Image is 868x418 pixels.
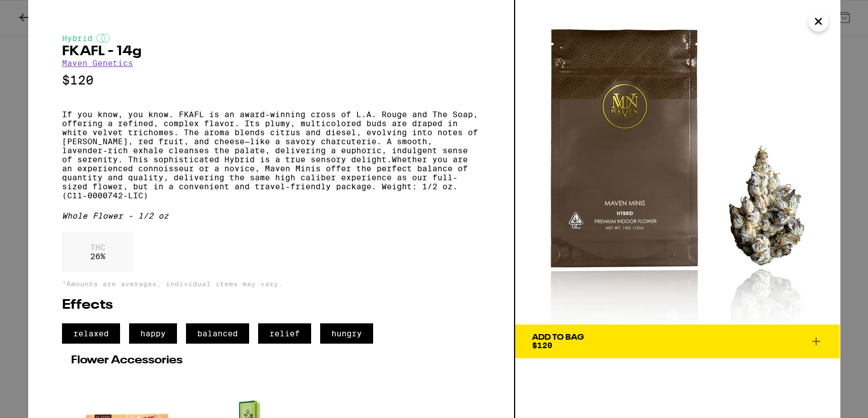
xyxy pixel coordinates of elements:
h2: Flower Accessories [71,355,471,366]
p: *Amounts are averages, individual items may vary. [62,280,480,287]
span: hungry [320,323,373,344]
div: Hybrid [62,34,480,43]
img: hybridColor.svg [96,34,110,43]
span: Hi. Need any help? [7,8,81,17]
p: If you know, you know. FKAFL is an award-winning cross of L.A. Rouge and The Soap, offering a ref... [62,110,480,200]
button: Add To Bag$120 [515,324,840,358]
span: relief [258,323,311,344]
span: happy [129,323,177,344]
span: $120 [532,341,552,350]
p: $120 [62,73,480,87]
h2: Effects [62,299,480,312]
div: Add To Bag [532,333,584,341]
div: Whole Flower - 1/2 oz [62,211,480,220]
p: THC [90,243,105,252]
button: Close [808,11,829,32]
h2: FKAFL - 14g [62,45,480,59]
a: Maven Genetics [62,59,133,68]
div: 26 % [62,232,134,272]
span: relaxed [62,323,120,344]
span: balanced [186,323,249,344]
